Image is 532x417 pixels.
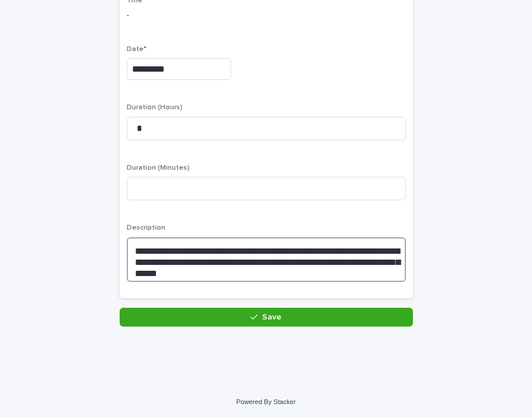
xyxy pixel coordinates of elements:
a: Powered By Stacker [236,398,296,405]
span: Date [127,46,147,53]
span: Description [127,224,165,231]
span: Save [262,313,282,321]
button: Save [120,308,413,327]
span: Duration (Minutes) [127,164,189,171]
span: Duration (Hours) [127,104,182,111]
p: - [127,9,406,22]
